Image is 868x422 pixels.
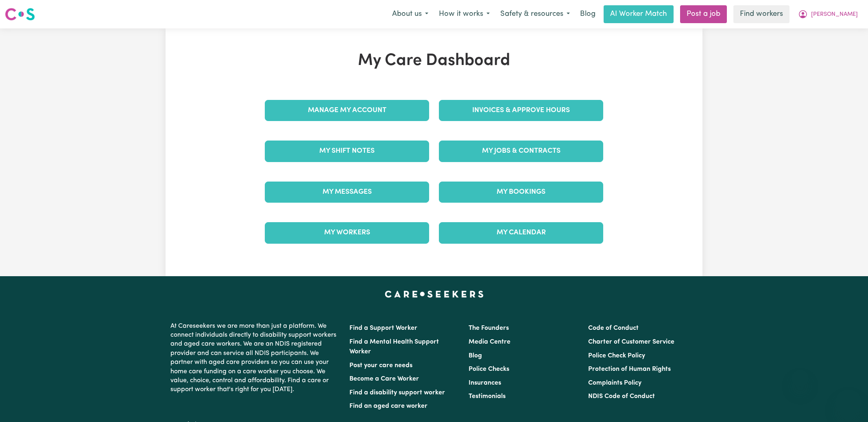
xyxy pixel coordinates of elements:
[604,5,674,23] a: AI Worker Match
[835,390,861,416] iframe: Button to launch messaging window
[439,222,603,243] a: My Calendar
[349,339,439,355] a: Find a Mental Health Support Worker
[792,370,808,386] iframe: Close message
[588,366,671,372] a: Protection of Human Rights
[680,5,727,23] a: Post a job
[349,325,417,331] a: Find a Support Worker
[811,10,858,19] span: [PERSON_NAME]
[265,222,429,243] a: My Workers
[469,393,506,400] a: Testimonials
[588,393,655,400] a: NDIS Code of Conduct
[265,100,429,121] a: Manage My Account
[733,5,789,23] a: Find workers
[260,51,608,71] h1: My Care Dashboard
[588,325,639,331] a: Code of Conduct
[588,380,641,386] a: Complaints Policy
[575,5,600,23] a: Blog
[469,353,482,359] a: Blog
[349,403,427,409] a: Find an aged care worker
[5,5,35,24] a: Careseekers logo
[349,390,445,396] a: Find a disability support worker
[434,6,495,23] button: How it works
[265,141,429,162] a: My Shift Notes
[439,182,603,203] a: My Bookings
[469,339,510,345] a: Media Centre
[439,100,603,121] a: Invoices & Approve Hours
[469,366,509,372] a: Police Checks
[170,318,340,398] p: At Careseekers we are more than just a platform. We connect individuals directly to disability su...
[469,325,509,331] a: The Founders
[349,376,419,382] a: Become a Care Worker
[588,339,674,345] a: Charter of Customer Service
[385,291,484,297] a: Careseekers home page
[495,6,575,23] button: Safety & resources
[439,141,603,162] a: My Jobs & Contracts
[5,7,35,22] img: Careseekers logo
[387,6,434,23] button: About us
[265,182,429,203] a: My Messages
[793,6,863,23] button: My Account
[588,353,645,359] a: Police Check Policy
[469,380,501,386] a: Insurances
[349,362,412,369] a: Post your care needs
